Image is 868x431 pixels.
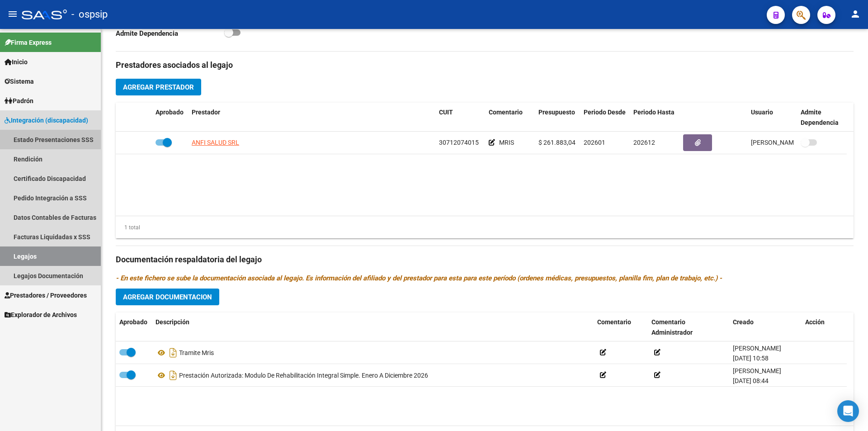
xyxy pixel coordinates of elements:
[123,83,194,91] span: Agregar Prestador
[119,318,147,326] span: Aprobado
[439,139,479,146] span: 30712074015
[729,313,802,342] datatable-header-cell: Creado
[71,5,108,24] span: - ospsip
[584,109,626,116] span: Periodo Desde
[633,109,675,116] span: Periodo Hasta
[5,76,34,86] span: Sistema
[188,103,435,133] datatable-header-cell: Prestador
[535,103,580,133] datatable-header-cell: Presupuesto
[733,355,769,362] span: [DATE] 10:58
[751,109,773,116] span: Usuario
[116,274,722,282] i: - En este fichero se sube la documentación asociada al legajo. Es información del afiliado y del ...
[5,310,77,320] span: Explorador de Archivos
[633,139,655,146] span: 202612
[5,57,28,67] span: Inicio
[802,313,847,342] datatable-header-cell: Acción
[797,103,847,133] datatable-header-cell: Admite Dependencia
[580,103,630,133] datatable-header-cell: Periodo Desde
[733,345,781,352] span: [PERSON_NAME]
[192,109,220,116] span: Prestador
[5,38,52,47] span: Firma Express
[538,139,576,146] span: $ 261.883,04
[156,346,590,360] div: Tramite Mris
[850,9,861,19] mat-icon: person
[435,103,485,133] datatable-header-cell: CUIT
[751,139,822,146] span: [PERSON_NAME] [DATE]
[733,377,769,384] span: [DATE] 08:44
[594,313,648,342] datatable-header-cell: Comentario
[123,293,212,301] span: Agregar Documentacion
[485,103,535,133] datatable-header-cell: Comentario
[733,318,754,326] span: Creado
[597,318,631,326] span: Comentario
[648,313,729,342] datatable-header-cell: Comentario Administrador
[116,313,152,342] datatable-header-cell: Aprobado
[116,59,854,71] h3: Prestadores asociados al legajo
[116,289,219,305] button: Agregar Documentacion
[192,139,239,146] span: ANFI SALUD SRL
[747,103,797,133] datatable-header-cell: Usuario
[167,368,179,383] i: Descargar documento
[801,109,839,126] span: Admite Dependencia
[116,223,140,232] div: 1 total
[584,139,605,146] span: 202601
[489,109,523,116] span: Comentario
[499,139,514,146] span: MRIS
[538,109,575,116] span: Presupuesto
[837,400,859,422] div: Open Intercom Messenger
[152,103,188,133] datatable-header-cell: Aprobado
[152,313,594,342] datatable-header-cell: Descripción
[116,28,224,38] p: Admite Dependencia
[5,115,88,125] span: Integración (discapacidad)
[651,318,693,336] span: Comentario Administrador
[733,367,781,374] span: [PERSON_NAME]
[156,109,184,116] span: Aprobado
[167,346,179,360] i: Descargar documento
[156,318,189,326] span: Descripción
[439,109,453,116] span: CUIT
[805,318,825,326] span: Acción
[630,103,679,133] datatable-header-cell: Periodo Hasta
[116,253,854,266] h3: Documentación respaldatoria del legajo
[5,96,33,106] span: Padrón
[5,290,87,300] span: Prestadores / Proveedores
[7,9,18,19] mat-icon: menu
[156,368,590,383] div: Prestación Autorizada: Modulo De Rehabilitación Integral Simple. Enero A Diciembre 2026
[116,79,201,95] button: Agregar Prestador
